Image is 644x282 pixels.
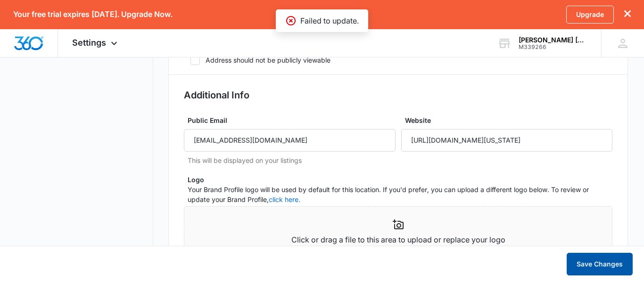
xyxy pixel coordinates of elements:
div: account id [519,44,587,50]
p: Click or drag a file to this area to upload or replace your logo [184,234,612,246]
button: Save Changes [567,253,633,275]
button: dismiss this dialog [624,10,631,19]
p: This will be displayed on your listings [188,155,395,165]
input: https:// [401,129,612,152]
span: Click or drag a file to this area to upload or replace your logoAccepted file types: .jpg, .jpeg,... [184,207,612,269]
span: Settings [72,38,106,48]
div: account name [519,36,587,44]
p: Your Brand Profile logo will be used by default for this location. If you'd prefer, you can uploa... [188,185,612,204]
p: Failed to update. [300,15,359,26]
label: Public Email [188,115,399,125]
label: Address should not be publicly viewable [184,55,612,65]
a: Upgrade [566,6,614,24]
p: Your free trial expires [DATE]. Upgrade Now. [13,10,173,19]
div: Settings [58,29,134,57]
label: Website [405,115,616,125]
a: click here. [269,195,300,203]
h2: Additional Info [184,88,612,102]
label: Logo [188,175,616,185]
